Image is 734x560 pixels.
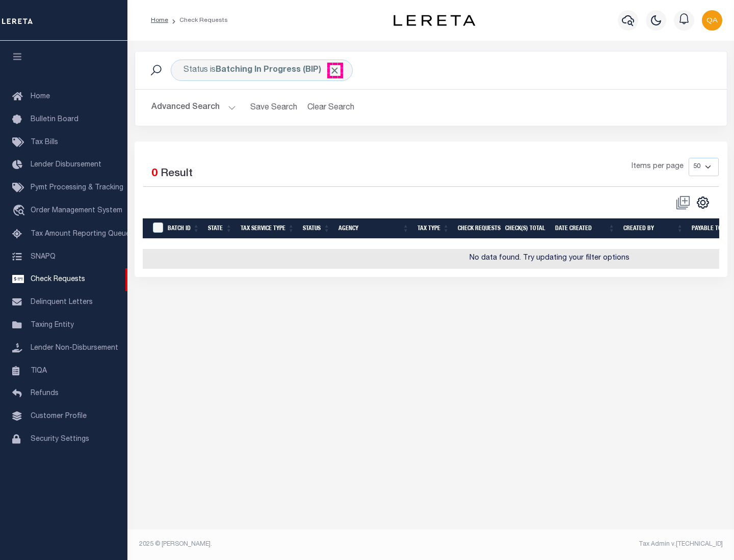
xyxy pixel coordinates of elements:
[551,218,619,239] th: Date Created: activate to sort column ascending
[31,436,89,443] span: Security Settings
[204,218,237,239] th: State: activate to sort column ascending
[171,60,353,81] div: Status is
[31,93,50,100] span: Home
[168,16,228,25] li: Check Requests
[31,299,93,306] span: Delinquent Letters
[438,540,723,549] div: Tax Admin v.[TECHNICAL_ID]
[31,231,130,238] span: Tax Amount Reporting Queue
[299,218,334,239] th: Status: activate to sort column ascending
[31,322,74,329] span: Taxing Entity
[31,116,78,123] span: Bulletin Board
[164,218,204,239] th: Batch Id: activate to sort column ascending
[31,161,101,169] span: Lender Disbursement
[31,390,59,397] span: Refunds
[31,184,123,191] span: Pymt Processing & Tracking
[619,218,688,239] th: Created By: activate to sort column ascending
[161,166,193,182] label: Result
[454,218,501,239] th: Check Requests
[501,218,551,239] th: Check(s) Total
[702,10,722,31] img: svg+xml;base64,PHN2ZyB4bWxucz0iaHR0cDovL3d3dy53My5vcmcvMjAwMC9zdmciIHBvaW50ZXItZXZlbnRzPSJub25lIi...
[394,15,475,26] img: logo-dark.svg
[303,98,359,118] button: Clear Search
[244,98,303,118] button: Save Search
[151,169,158,179] span: 0
[132,540,431,549] div: 2025 © [PERSON_NAME].
[31,207,122,214] span: Order Management System
[12,205,29,218] i: travel_explore
[413,218,454,239] th: Tax Type: activate to sort column ascending
[31,253,56,260] span: SNAPQ
[237,218,299,239] th: Tax Service Type: activate to sort column ascending
[329,65,340,76] span: Click to Remove
[31,367,47,374] span: TIQA
[216,66,340,74] b: Batching In Progress (BIP)
[632,161,684,173] span: Items per page
[31,345,118,352] span: Lender Non-Disbursement
[31,413,87,420] span: Customer Profile
[31,139,58,146] span: Tax Bills
[334,218,413,239] th: Agency: activate to sort column ascending
[151,98,236,118] button: Advanced Search
[151,17,168,23] a: Home
[31,276,85,283] span: Check Requests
